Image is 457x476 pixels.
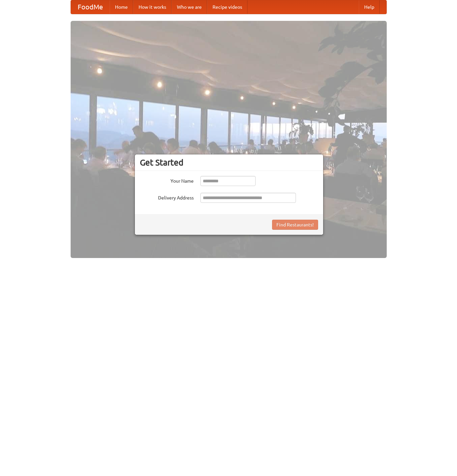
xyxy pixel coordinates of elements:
[133,0,172,14] a: How it works
[140,193,194,201] label: Delivery Address
[71,0,110,14] a: FoodMe
[359,0,380,14] a: Help
[140,176,194,184] label: Your Name
[140,157,318,168] h3: Get Started
[207,0,247,14] a: Recipe videos
[272,220,318,230] button: Find Restaurants!
[172,0,207,14] a: Who we are
[110,0,133,14] a: Home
